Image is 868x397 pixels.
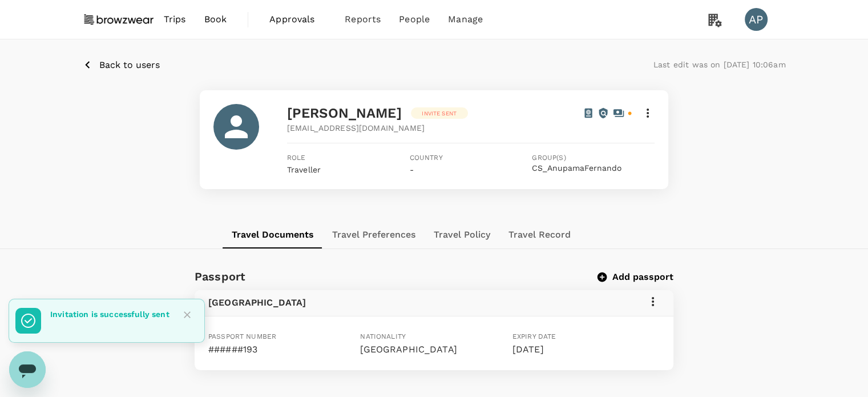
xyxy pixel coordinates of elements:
span: - [410,165,414,174]
span: Group(s) [532,153,655,164]
img: Browzwear Solutions Pte Ltd [83,7,155,32]
span: Role [287,153,410,164]
p: Back to users [99,58,160,72]
button: Travel Policy [425,221,499,248]
p: Invitation is successfully sent [50,308,169,320]
span: Book [204,13,227,26]
span: Country [410,153,532,164]
span: Manage [448,13,483,26]
iframe: Button to launch messaging window [9,351,46,388]
p: Invite sent [422,109,457,118]
div: AP [745,8,768,31]
p: Last edit was on [DATE] 10:06am [653,59,786,70]
p: [DATE] [512,343,660,356]
span: Passport number [208,332,276,340]
span: Reports [345,13,381,26]
span: Nationality [360,332,406,340]
span: [PERSON_NAME] [287,105,402,121]
button: Travel Documents [223,221,323,248]
button: Back to users [83,58,160,72]
button: CS_AnupamaFernando [532,164,621,173]
p: [GEOGRAPHIC_DATA] [360,343,507,356]
span: [EMAIL_ADDRESS][DOMAIN_NAME] [287,122,425,134]
span: People [399,13,430,26]
span: Traveller [287,165,321,174]
h6: Passport [195,267,245,286]
h6: [GEOGRAPHIC_DATA] [208,295,306,311]
span: Trips [164,13,186,26]
span: Expiry date [512,332,556,340]
button: Travel Record [499,221,580,248]
button: Travel Preferences [323,221,425,248]
span: Approvals [269,13,326,26]
p: ######193 [208,343,356,356]
button: Add passport [599,271,673,283]
button: Close [179,306,196,323]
